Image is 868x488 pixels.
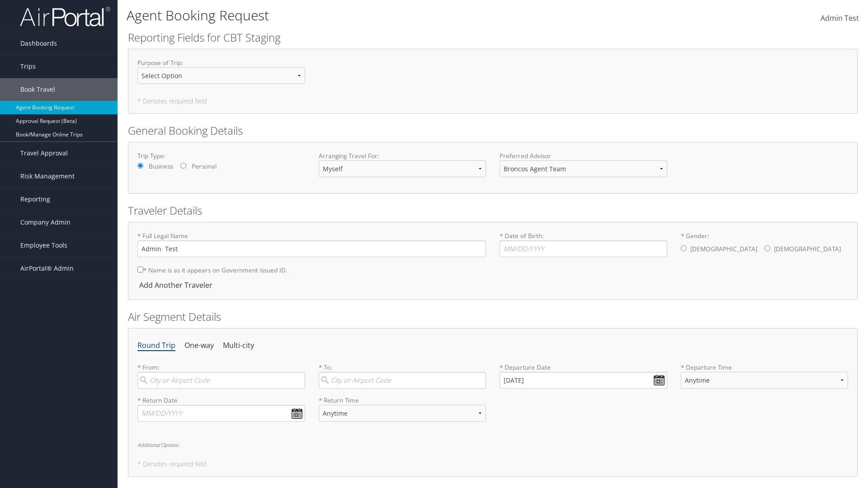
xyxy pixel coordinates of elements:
select: * Departure Time [681,372,849,389]
span: Trips [20,55,36,78]
label: * Name is as it appears on Government issued ID. [137,262,288,278]
h2: Traveler Details [128,203,858,218]
input: MM/DD/YYYY [500,372,667,389]
span: Employee Tools [20,234,67,257]
input: * Name is as it appears on Government issued ID. [137,267,143,272]
h6: Additional Options: [137,442,848,447]
label: * Departure Time [681,363,849,396]
label: [DEMOGRAPHIC_DATA] [690,240,757,258]
h1: Agent Booking Request [127,6,615,25]
label: * To: [319,363,486,389]
h2: Reporting Fields for CBT Staging [128,30,858,45]
span: Travel Approval [20,142,68,164]
input: City or Airport Code [319,372,486,389]
span: Reporting [20,188,50,211]
span: AirPortal® Admin [20,257,74,280]
span: Risk Management [20,165,75,188]
h2: General Booking Details [128,123,858,138]
li: Multi-city [223,338,254,354]
label: Purpose of Trip : [137,58,305,91]
h5: * Denotes required field [137,461,848,467]
li: One-way [184,338,214,354]
label: * Gender: [681,231,849,258]
label: * Departure Date [500,363,667,372]
span: Book Travel [20,78,55,101]
input: * Date of Birth: [500,240,667,257]
div: Add Another Traveler [137,280,217,291]
input: City or Airport Code [137,372,305,389]
label: * Full Legal Name [137,231,486,257]
select: Purpose of Trip: [137,67,305,84]
input: MM/DD/YYYY [137,405,305,422]
label: Personal [192,162,217,171]
h5: * Denotes required field [137,98,848,104]
span: Dashboards [20,32,57,55]
label: [DEMOGRAPHIC_DATA] [774,240,841,258]
label: * Return Date [137,396,305,405]
label: Business [149,162,173,171]
span: Company Admin [20,211,71,234]
label: * From: [137,363,305,389]
input: * Full Legal Name [137,240,486,257]
input: * Gender:[DEMOGRAPHIC_DATA][DEMOGRAPHIC_DATA] [681,245,687,251]
h2: Air Segment Details [128,309,858,324]
label: Preferred Advisor [500,151,667,160]
input: * Gender:[DEMOGRAPHIC_DATA][DEMOGRAPHIC_DATA] [764,245,770,251]
label: Trip Type: [137,151,305,160]
li: Round Trip [137,338,175,354]
img: airportal-logo.png [20,6,110,27]
span: Admin Test [821,13,859,23]
a: Admin Test [821,5,859,33]
label: * Date of Birth: [500,231,667,257]
label: Arranging Travel For: [319,151,486,160]
label: * Return Time [319,396,486,405]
